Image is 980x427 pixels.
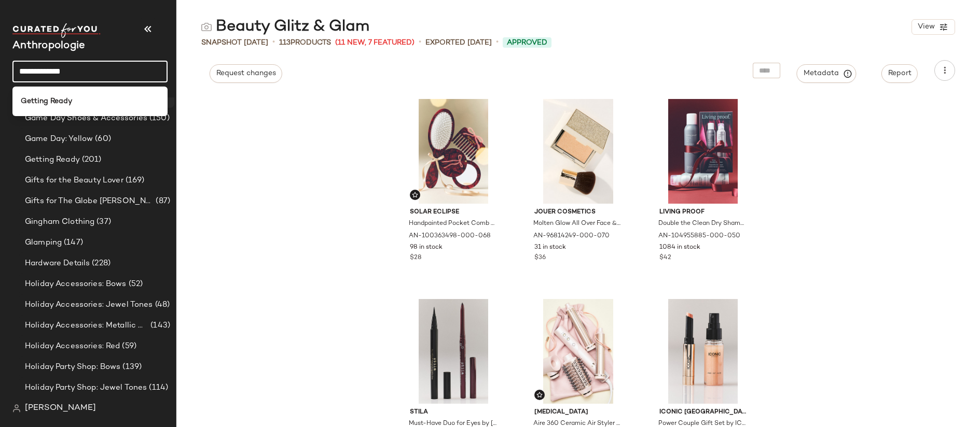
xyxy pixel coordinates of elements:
span: Glamping [25,237,62,249]
span: Double the Clean Dry Shampoo Set by Living Proof in Purple, Women's at Anthropologie [658,219,746,229]
img: svg%3e [412,192,418,198]
span: (87) [154,195,170,207]
span: Hardware Details [25,258,90,269]
div: Products [279,37,331,48]
span: (37) [94,216,111,228]
span: Request changes [216,69,276,78]
div: Beauty Glitz & Glam [201,17,369,37]
img: 95045191_066_a [526,299,630,404]
p: Exported [DATE] [425,37,492,48]
span: Handpainted Pocket Comb by Solar Eclipse in Pink, Women's at Anthropologie [409,219,496,229]
img: svg%3e [201,22,212,32]
img: svg%3e [536,392,543,398]
span: Gifts for the Beauty Lover [25,175,123,187]
span: $42 [659,253,671,263]
span: • [496,36,499,49]
button: Request changes [210,64,282,83]
span: (150) [147,112,170,124]
span: (59) [120,340,136,352]
span: 98 in stock [410,243,443,252]
span: Gingham Clothing [25,216,94,228]
img: 104238340_066_b [651,299,755,404]
span: Snapshot [DATE] [201,37,268,48]
span: (60) [93,133,111,145]
span: 31 in stock [534,243,566,252]
span: Solar Eclipse [410,208,498,217]
span: 113 [279,39,291,47]
span: Holiday Accessories: Jewel Tones [25,299,153,311]
span: Report [888,69,912,78]
span: Molten Glow All Over Face & Body Highlighter by Jouer Cosmetics in Gold at Anthropologie [533,219,621,229]
img: 104955885_050_a [651,99,755,204]
span: (52) [127,278,143,290]
span: [PERSON_NAME] [25,402,96,415]
span: (11 New, 7 Featured) [335,37,415,48]
img: svg%3e [12,404,21,412]
span: View [917,23,935,31]
span: Holiday Accessories: Red [25,340,120,352]
span: Current Company Name [12,40,85,51]
span: Game Day Shoes & Accessories [25,112,147,124]
span: Holiday Party Shop: Jewel Tones [25,382,147,394]
img: 104689518_050_b [402,299,506,404]
span: Gifts for The Globe [PERSON_NAME] [25,195,154,207]
img: 96814249_070_b [526,99,630,204]
span: Living Proof [659,208,747,217]
span: ICONIC [GEOGRAPHIC_DATA] [659,408,747,417]
img: 100363498_068_a11 [402,99,506,204]
b: Getting Ready [21,96,72,107]
button: View [912,19,955,35]
span: Getting Ready [25,154,80,166]
button: Report [881,64,918,83]
span: Metadata [803,69,850,78]
span: Jouer Cosmetics [534,208,622,217]
span: (143) [148,320,170,332]
span: Stila [410,408,498,417]
span: (228) [90,258,111,269]
span: Approved [507,37,547,48]
span: • [272,36,275,49]
span: Game Day: Yellow [25,133,93,145]
span: AN-100363498-000-068 [409,232,491,241]
span: AN-96814249-000-070 [533,232,610,241]
span: Holiday Accessories: Bows [25,278,127,290]
span: AN-104955885-000-050 [658,232,740,241]
img: cfy_white_logo.C9jOOHJF.svg [12,23,101,38]
span: Holiday Accessories: Metallic & Shine [25,320,148,332]
span: (201) [80,154,102,166]
span: (169) [123,175,145,187]
span: (114) [147,382,168,394]
span: • [419,36,421,49]
span: (48) [153,299,170,311]
span: Holiday Party Shop: Bows [25,361,120,373]
span: (147) [62,237,83,249]
span: $28 [410,253,421,263]
span: [MEDICAL_DATA] [534,408,622,417]
span: (139) [120,361,142,373]
span: $36 [534,253,546,263]
span: 1084 in stock [659,243,700,252]
button: Metadata [797,64,857,83]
